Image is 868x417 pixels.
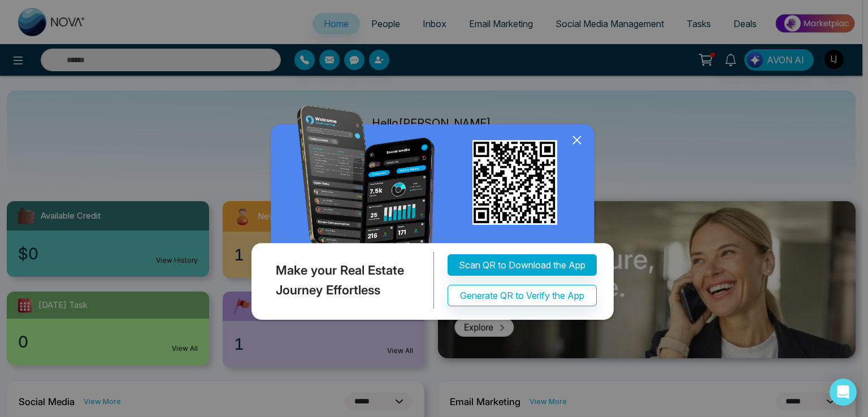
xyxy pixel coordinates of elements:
div: Make your Real Estate Journey Effortless [249,252,434,309]
div: Open Intercom Messenger [830,379,857,406]
img: qr_for_download_app.png [472,140,557,225]
button: Generate QR to Verify the App [448,285,597,306]
img: QRModal [249,105,619,325]
button: Scan QR to Download the App [448,254,597,276]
